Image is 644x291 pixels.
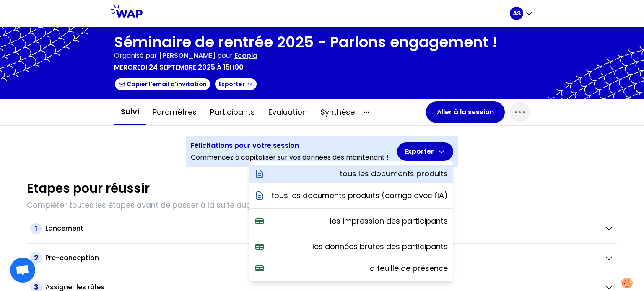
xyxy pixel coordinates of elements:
div: Ouvrir le chat [10,258,35,283]
p: Commencez à capitaliser sur vos données dès maintenant ! [191,152,389,162]
button: Paramètres [146,100,203,125]
p: Organisé par [114,51,157,61]
button: Aller à la session [426,101,505,123]
p: tous les documents produits [340,168,448,180]
p: tous les documents produits (corrigé avec l'IA) [271,190,448,201]
h1: Séminaire de rentrée 2025 - Parlons engagement ! [114,34,497,51]
button: AS [510,7,533,20]
h2: Lancement [45,224,83,234]
p: Ecopia [234,51,257,61]
button: Participants [203,100,262,125]
button: Exporter [214,77,257,91]
button: Copier l'email d'invitation [114,77,211,91]
p: mercredi 24 septembre 2025 à 15h00 [114,62,244,72]
button: Suivi [114,99,146,125]
p: Compléter toutes les étapes avant de passer à la suite augmentera vos chances de réussite [27,199,617,211]
p: les données brutes des participants [312,241,448,252]
h2: Pre-conception [45,253,99,263]
p: pour [217,51,233,61]
button: Synthèse [314,100,361,125]
button: Exporter [397,142,453,161]
p: la feuille de présence [368,263,448,274]
p: AS [513,9,521,18]
p: les impression des participants [330,215,448,227]
span: [PERSON_NAME] [159,51,216,60]
button: Evaluation [262,100,314,125]
button: 1Lancement [30,223,614,234]
span: 2 [30,252,42,264]
span: 1 [30,223,42,234]
h3: Félicitations pour votre session [191,141,389,151]
button: 2Pre-conception [30,252,614,264]
h1: Etapes pour réussir [27,181,150,196]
